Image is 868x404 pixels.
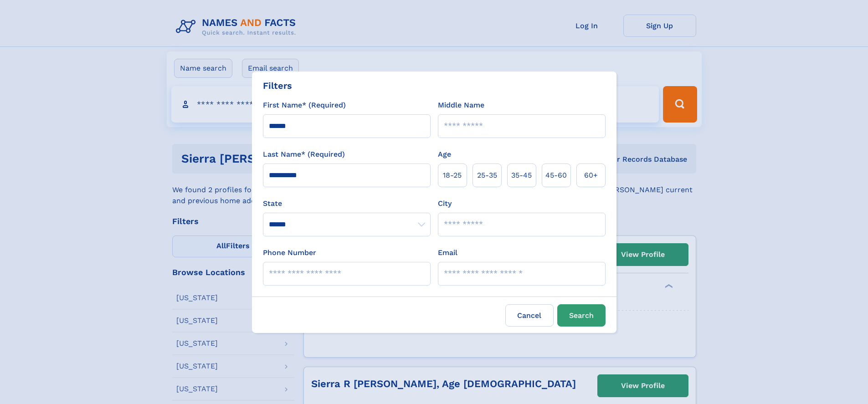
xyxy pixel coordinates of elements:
[263,100,346,111] label: First Name* (Required)
[557,304,606,327] button: Search
[263,247,316,258] label: Phone Number
[505,304,554,327] label: Cancel
[511,170,532,181] span: 35‑45
[438,198,452,209] label: City
[545,170,567,181] span: 45‑60
[263,149,345,160] label: Last Name* (Required)
[438,100,484,111] label: Middle Name
[477,170,497,181] span: 25‑35
[263,79,292,92] div: Filters
[438,149,451,160] label: Age
[584,170,598,181] span: 60+
[443,170,462,181] span: 18‑25
[263,198,431,209] label: State
[438,247,457,258] label: Email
